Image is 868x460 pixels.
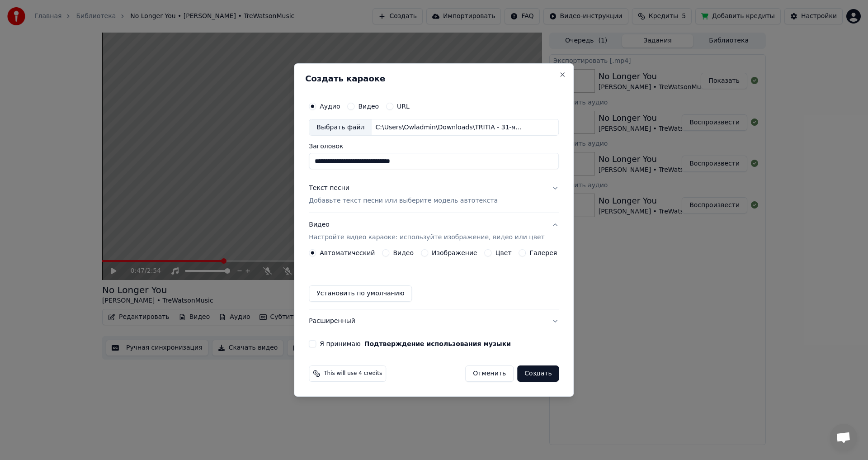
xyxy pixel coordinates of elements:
[364,341,511,347] button: Я принимаю
[309,249,559,309] div: ВидеоНастройте видео караоке: используйте изображение, видео или цвет
[320,250,375,256] label: Автоматический
[309,285,412,302] button: Установить по умолчанию
[309,221,544,242] div: Видео
[517,365,559,382] button: Создать
[309,233,544,242] p: Настройте видео караоке: используйте изображение, видео или цвет
[320,341,511,347] label: Я принимаю
[309,177,559,213] button: Текст песниДобавьте текст песни или выберите модель автотекста
[495,250,512,256] label: Цвет
[324,370,382,377] span: This will use 4 credits
[320,103,340,109] label: Аудио
[309,213,559,250] button: ВидеоНастройте видео караоке: используйте изображение, видео или цвет
[432,250,477,256] label: Изображение
[530,250,557,256] label: Галерея
[309,184,349,193] div: Текст песни
[393,250,414,256] label: Видео
[372,123,525,132] div: C:\Users\Owladmin\Downloads\TRITIA - 31-я весна [[DOMAIN_NAME]].mp3
[309,309,559,333] button: Расширенный
[358,103,379,109] label: Видео
[465,365,514,382] button: Отменить
[397,103,410,109] label: URL
[309,197,498,206] p: Добавьте текст песни или выберите модель автотекста
[305,75,562,83] h2: Создать караоке
[309,119,372,136] div: Выбрать файл
[309,143,559,150] label: Заголовок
